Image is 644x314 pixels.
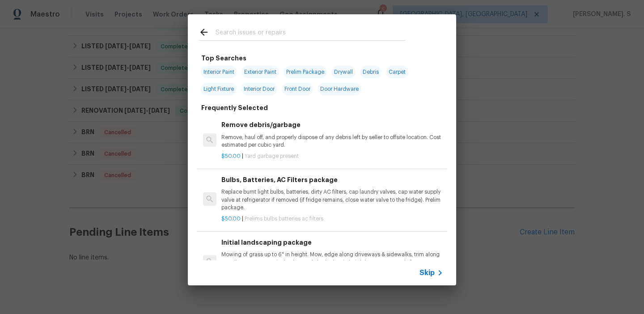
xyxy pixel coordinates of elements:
[331,66,356,78] span: Drywall
[201,103,268,113] h6: Frequently Selected
[221,153,443,160] p: |
[386,66,408,78] span: Carpet
[318,83,361,95] span: Door Hardware
[221,251,443,274] p: Mowing of grass up to 6" in height. Mow, edge along driveways & sidewalks, trim along standing st...
[282,83,313,95] span: Front Door
[221,120,443,130] h6: Remove debris/garbage
[419,268,435,277] span: Skip
[221,216,241,221] span: $50.00
[216,27,405,40] input: Search issues or repairs
[201,83,237,95] span: Light Fixture
[245,153,299,159] span: Yard garbage present
[221,215,443,223] p: |
[241,66,279,78] span: Exterior Paint
[201,66,237,78] span: Interior Paint
[201,53,246,63] h6: Top Searches
[284,66,327,78] span: Prelim Package
[221,153,241,159] span: $50.00
[221,134,443,149] p: Remove, haul off, and properly dispose of any debris left by seller to offsite location. Cost est...
[221,175,443,185] h6: Bulbs, Batteries, AC Filters package
[245,216,323,221] span: Prelims bulbs batteries ac filters
[241,83,277,95] span: Interior Door
[221,238,443,247] h6: Initial landscaping package
[221,188,443,211] p: Replace burnt light bulbs, batteries, dirty AC filters, cap laundry valves, cap water supply valv...
[360,66,381,78] span: Debris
